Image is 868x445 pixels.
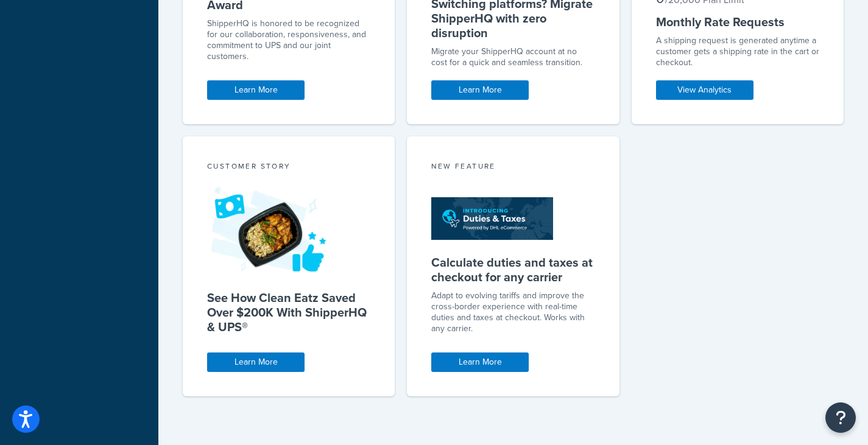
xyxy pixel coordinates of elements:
div: Customer Story [207,161,370,175]
a: Learn More [207,352,305,372]
a: Learn More [431,80,529,100]
h5: Calculate duties and taxes at checkout for any carrier [431,255,595,284]
a: Learn More [431,352,529,372]
a: View Analytics [656,80,753,100]
button: Open Resource Center [825,402,856,433]
div: Migrate your ShipperHQ account at no cost for a quick and seamless transition. [431,46,595,68]
h5: Monthly Rate Requests [656,15,819,29]
a: Learn More [207,80,305,100]
p: ShipperHQ is honored to be recognized for our collaboration, responsiveness, and commitment to UP... [207,18,370,62]
h5: See How Clean Eatz Saved Over $200K With ShipperHQ & UPS® [207,290,370,334]
div: New Feature [431,161,595,175]
div: A shipping request is generated anytime a customer gets a shipping rate in the cart or checkout. [656,35,819,68]
p: Adapt to evolving tariffs and improve the cross-border experience with real-time duties and taxes... [431,290,595,334]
